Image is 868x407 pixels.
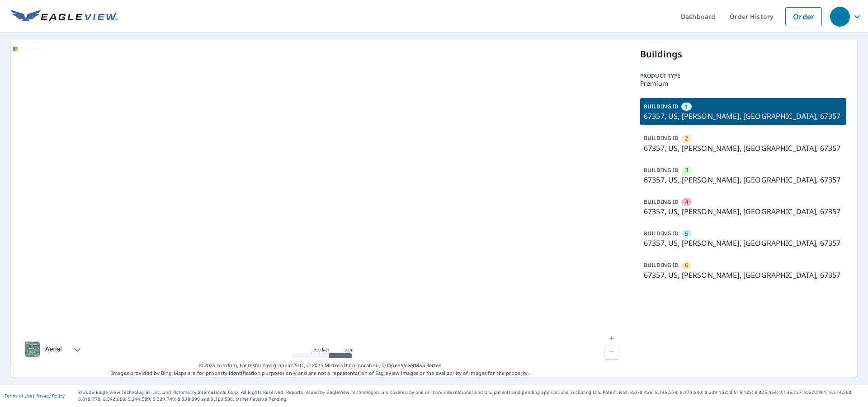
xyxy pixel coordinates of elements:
span: 6 [685,261,688,270]
p: 67357, US, [PERSON_NAME], [GEOGRAPHIC_DATA], 67357 [644,143,843,154]
span: 4 [685,198,688,206]
p: © 2025 Eagle View Technologies, Inc. and Pictometry International Corp. All Rights Reserved. Repo... [78,389,863,402]
span: 5 [685,229,688,238]
p: BUILDING ID [644,261,679,269]
p: | [5,393,65,398]
p: 67357, US, [PERSON_NAME], [GEOGRAPHIC_DATA], 67357 [644,270,843,281]
a: Current Level 17, Zoom In [605,332,618,345]
p: BUILDING ID [644,198,679,206]
a: OpenStreetMap [387,362,425,369]
div: Aerial [22,338,89,360]
a: Terms of Use [5,393,33,399]
div: Aerial [42,338,65,360]
a: Current Level 17, Zoom Out [605,345,618,359]
a: Terms [427,362,442,369]
p: BUILDING ID [644,166,679,174]
p: Images provided by Bing Maps are for property identification purposes only and are not a represen... [11,362,629,377]
p: Buildings [640,47,846,61]
a: Order [785,7,822,26]
p: 67357, US, [PERSON_NAME], [GEOGRAPHIC_DATA], 67357 [644,238,843,248]
p: Premium [640,80,846,87]
p: 67357, US, [PERSON_NAME], [GEOGRAPHIC_DATA], 67357 [644,206,843,217]
a: Privacy Policy [35,393,65,399]
p: BUILDING ID [644,134,679,142]
p: Product type [640,72,846,80]
p: 67357, US, [PERSON_NAME], [GEOGRAPHIC_DATA], 67357 [644,174,843,185]
img: EV Logo [11,10,118,23]
p: BUILDING ID [644,103,679,110]
span: © 2025 TomTom, Earthstar Geographics SIO, © 2025 Microsoft Corporation, © [199,362,442,370]
span: 3 [685,166,688,174]
span: 1 [685,103,688,111]
p: BUILDING ID [644,229,679,237]
p: 67357, US, [PERSON_NAME], [GEOGRAPHIC_DATA], 67357 [644,111,843,122]
span: 2 [685,134,688,143]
